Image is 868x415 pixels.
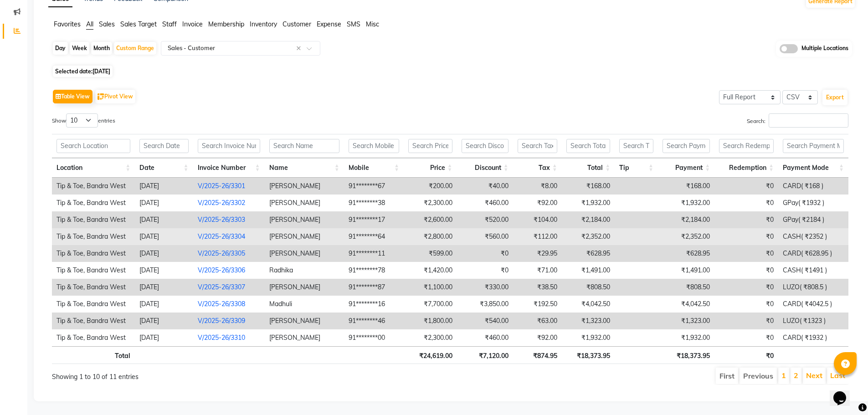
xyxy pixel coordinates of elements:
[344,158,404,178] th: Mobile: activate to sort column ascending
[781,371,786,380] a: 1
[714,296,778,313] td: ₹0
[830,371,845,380] a: Last
[658,262,714,279] td: ₹1,491.00
[513,262,562,279] td: ₹71.00
[714,195,778,211] td: ₹0
[265,245,344,262] td: [PERSON_NAME]
[714,211,778,228] td: ₹0
[52,178,135,195] td: Tip & Toe, Bandra West
[714,245,778,262] td: ₹0
[52,313,135,329] td: Tip & Toe, Bandra West
[404,262,457,279] td: ₹1,420.00
[404,158,457,178] th: Price: activate to sort column ascending
[513,329,562,346] td: ₹92.00
[208,20,244,28] span: Membership
[513,228,562,245] td: ₹112.00
[658,211,714,228] td: ₹2,184.00
[562,296,615,313] td: ₹4,042.50
[52,228,135,245] td: Tip & Toe, Bandra West
[714,329,778,346] td: ₹0
[714,346,778,364] th: ₹0
[462,139,508,153] input: Search Discount
[404,279,457,296] td: ₹1,100.00
[95,90,135,103] button: Pivot View
[778,158,848,178] th: Payment Mode: activate to sort column ascending
[783,139,844,153] input: Search Payment Mode
[139,139,188,153] input: Search Date
[457,158,513,178] th: Discount: activate to sort column ascending
[198,333,245,342] a: V/2025-26/3310
[658,346,714,364] th: ₹18,373.95
[562,195,615,211] td: ₹1,932.00
[265,158,344,178] th: Name: activate to sort column ascending
[198,283,245,291] a: V/2025-26/3307
[52,211,135,228] td: Tip & Toe, Bandra West
[404,329,457,346] td: ₹2,300.00
[513,296,562,313] td: ₹192.50
[615,158,658,178] th: Tip: activate to sort column ascending
[747,113,848,128] label: Search:
[52,279,135,296] td: Tip & Toe, Bandra West
[513,346,562,364] th: ₹874.95
[513,211,562,228] td: ₹104.00
[513,313,562,329] td: ₹63.00
[794,371,798,380] a: 2
[778,313,848,329] td: LUZO( ₹1323 )
[719,139,774,153] input: Search Redemption
[513,158,562,178] th: Tax: activate to sort column ascending
[135,329,193,346] td: [DATE]
[778,329,848,346] td: CARD( ₹1932 )
[714,279,778,296] td: ₹0
[714,228,778,245] td: ₹0
[714,313,778,329] td: ₹0
[562,158,615,178] th: Total: activate to sort column ascending
[250,20,277,28] span: Inventory
[404,178,457,195] td: ₹200.00
[457,228,513,245] td: ₹560.00
[457,296,513,313] td: ₹3,850.00
[658,313,714,329] td: ₹1,323.00
[135,313,193,329] td: [DATE]
[52,296,135,313] td: Tip & Toe, Bandra West
[663,139,710,153] input: Search Payment
[562,178,615,195] td: ₹168.00
[52,329,135,346] td: Tip & Toe, Bandra West
[408,139,452,153] input: Search Price
[349,139,399,153] input: Search Mobile
[562,245,615,262] td: ₹628.95
[457,262,513,279] td: ₹0
[52,195,135,211] td: Tip & Toe, Bandra West
[366,20,379,28] span: Misc
[135,211,193,228] td: [DATE]
[404,211,457,228] td: ₹2,600.00
[562,262,615,279] td: ₹1,491.00
[265,211,344,228] td: [PERSON_NAME]
[52,262,135,279] td: Tip & Toe, Bandra West
[99,20,115,28] span: Sales
[658,296,714,313] td: ₹4,042.50
[404,195,457,211] td: ₹2,300.00
[56,139,130,153] input: Search Location
[714,262,778,279] td: ₹0
[198,232,245,241] a: V/2025-26/3304
[347,20,360,28] span: SMS
[198,215,245,224] a: V/2025-26/3303
[98,93,104,100] img: pivot.png
[265,313,344,329] td: [PERSON_NAME]
[193,158,265,178] th: Invoice Number: activate to sort column ascending
[198,249,245,257] a: V/2025-26/3305
[778,262,848,279] td: CASH( ₹1491 )
[457,245,513,262] td: ₹0
[120,20,157,28] span: Sales Target
[135,228,193,245] td: [DATE]
[52,346,135,364] th: Total
[714,158,778,178] th: Redemption: activate to sort column ascending
[198,300,245,308] a: V/2025-26/3308
[619,139,653,153] input: Search Tip
[658,158,714,178] th: Payment: activate to sort column ascending
[54,20,81,28] span: Favorites
[135,279,193,296] td: [DATE]
[404,228,457,245] td: ₹2,800.00
[562,211,615,228] td: ₹2,184.00
[265,296,344,313] td: Madhuli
